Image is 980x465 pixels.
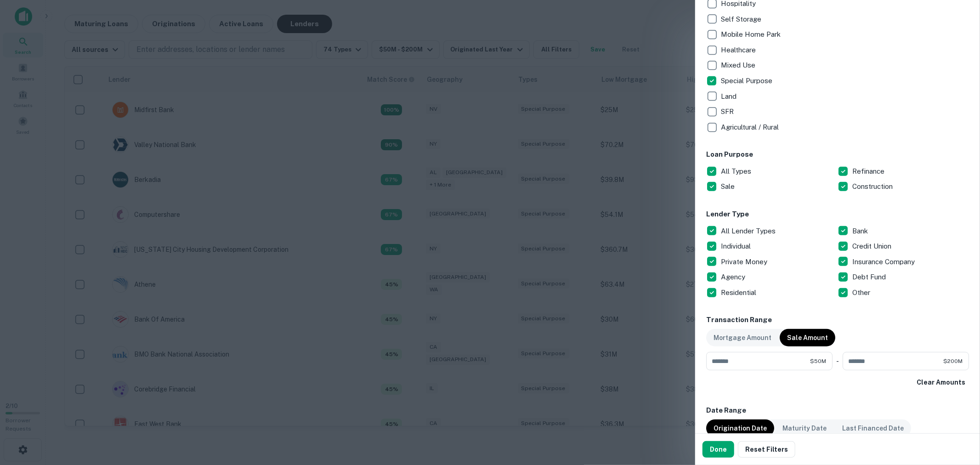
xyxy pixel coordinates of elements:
button: Clear Amounts [913,374,969,391]
p: Self Storage [721,14,763,25]
p: Insurance Company [852,256,917,267]
p: All Types [721,166,753,177]
p: Individual [721,241,753,252]
p: Mixed Use [721,60,757,71]
p: Private Money [721,256,769,267]
p: Agency [721,272,747,283]
p: All Lender Types [721,226,777,237]
p: Mortgage Amount [714,333,771,343]
span: $200M [943,357,963,365]
h6: Loan Purpose [706,149,969,160]
p: Refinance [852,166,886,177]
h6: Transaction Range [706,315,969,325]
p: Residential [721,287,758,298]
p: Special Purpose [721,75,774,86]
h6: Lender Type [706,209,969,220]
p: Last Financed Date [842,423,904,433]
p: Construction [852,181,895,192]
p: Healthcare [721,45,758,56]
p: Origination Date [714,423,767,433]
h6: Date Range [706,405,969,416]
button: Reset Filters [738,441,795,458]
p: Sale [721,181,736,192]
button: Done [702,441,734,458]
p: SFR [721,106,736,117]
p: Bank [852,226,870,237]
p: Credit Union [852,241,893,252]
p: Land [721,91,738,102]
div: - [836,352,839,370]
p: Debt Fund [852,272,888,283]
span: $50M [810,357,826,365]
p: Mobile Home Park [721,29,782,40]
p: Agricultural / Rural [721,122,781,133]
p: Sale Amount [787,333,828,343]
iframe: Chat Widget [934,391,980,436]
p: Other [852,287,872,298]
p: Maturity Date [782,423,827,433]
